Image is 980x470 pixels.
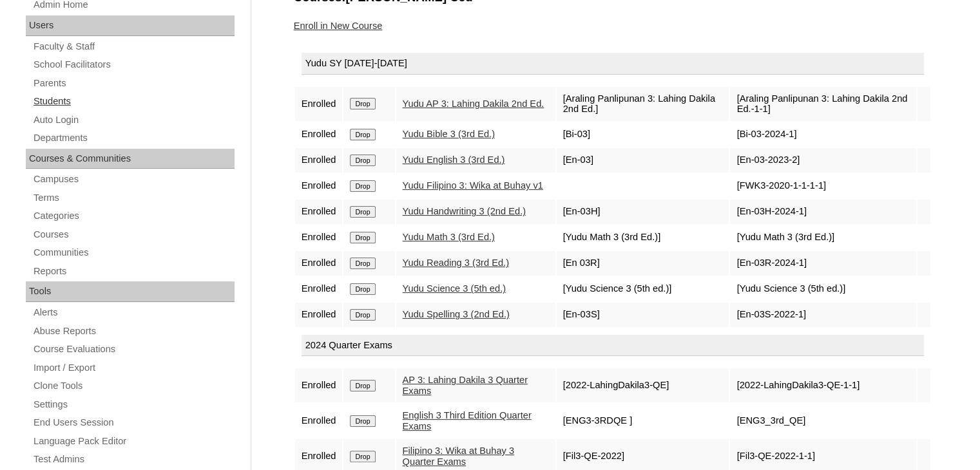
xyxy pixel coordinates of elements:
[730,368,916,402] td: [2022-LahingDakila3-QE-1-1]
[403,283,506,294] a: Yudu Science 3 (5th ed.)
[730,87,916,121] td: [Araling Panlipunan 3: Lahing Dakila 2nd Ed.-1-1]
[730,303,916,327] td: [En-03S-2022-1]
[350,232,375,243] input: Drop
[32,171,235,187] a: Campuses
[350,415,375,427] input: Drop
[403,206,526,216] a: Yudu Handwriting 3 (2nd Ed.)
[26,149,235,169] div: Courses & Communities
[730,225,916,250] td: [Yudu Math 3 (3rd Ed.)]
[32,112,235,128] a: Auto Login
[32,397,235,413] a: Settings
[730,148,916,173] td: [En-03-2023-2]
[730,277,916,301] td: [Yudu Science 3 (5th ed.)]
[350,380,375,391] input: Drop
[350,155,375,166] input: Drop
[32,341,235,357] a: Course Evaluations
[350,180,375,192] input: Drop
[26,15,235,36] div: Users
[730,174,916,198] td: [FWK3-2020-1-1-1-1]
[295,277,343,301] td: Enrolled
[32,451,235,467] a: Test Admins
[730,200,916,224] td: [En-03H-2024-1]
[350,98,375,109] input: Drop
[32,75,235,91] a: Parents
[350,206,375,218] input: Drop
[295,225,343,250] td: Enrolled
[403,309,510,319] a: Yudu Spelling 3 (2nd Ed.)
[295,148,343,173] td: Enrolled
[32,378,235,394] a: Clone Tools
[32,57,235,73] a: School Facilitators
[557,148,729,173] td: [En-03]
[403,99,544,109] a: Yudu AP 3: Lahing Dakila 2nd Ed.
[32,245,235,261] a: Communities
[32,263,235,279] a: Reports
[557,251,729,276] td: [En 03R]
[302,335,924,357] div: 2024 Quarter Exams
[295,368,343,402] td: Enrolled
[302,53,924,75] div: Yudu SY [DATE]-[DATE]
[730,404,916,438] td: [ENG3_3rd_QE]
[295,251,343,276] td: Enrolled
[32,227,235,243] a: Courses
[350,283,375,295] input: Drop
[350,258,375,269] input: Drop
[32,93,235,109] a: Students
[403,180,543,191] a: Yudu Filipino 3: Wika at Buhay v1
[32,305,235,321] a: Alerts
[350,309,375,321] input: Drop
[295,200,343,224] td: Enrolled
[403,258,509,268] a: Yudu Reading 3 (3rd Ed.)
[350,451,375,462] input: Drop
[557,87,729,121] td: [Araling Panlipunan 3: Lahing Dakila 2nd Ed.]
[403,155,505,165] a: Yudu English 3 (3rd Ed.)
[557,225,729,250] td: [Yudu Math 3 (3rd Ed.)]
[557,122,729,147] td: [Bi-03]
[403,410,532,431] a: English 3 Third Edition Quarter Exams
[730,122,916,147] td: [Bi-03-2024-1]
[32,360,235,376] a: Import / Export
[32,190,235,206] a: Terms
[403,446,515,467] a: Filipino 3: Wika at Buhay 3 Quarter Exams
[295,122,343,147] td: Enrolled
[295,404,343,438] td: Enrolled
[295,303,343,327] td: Enrolled
[730,251,916,276] td: [En-03R-2024-1]
[557,277,729,301] td: [Yudu Science 3 (5th ed.)]
[32,39,235,55] a: Faculty & Staff
[557,404,729,438] td: [ENG3-3RDQE ]
[557,303,729,327] td: [En-03S]
[403,375,528,396] a: AP 3: Lahing Dakila 3 Quarter Exams
[557,200,729,224] td: [En-03H]
[294,21,383,31] a: Enroll in New Course
[26,281,235,302] div: Tools
[350,129,375,140] input: Drop
[32,323,235,339] a: Abuse Reports
[403,232,495,242] a: Yudu Math 3 (3rd Ed.)
[32,130,235,146] a: Departments
[295,87,343,121] td: Enrolled
[557,368,729,402] td: [2022-LahingDakila3-QE]
[295,174,343,198] td: Enrolled
[32,415,235,431] a: End Users Session
[403,129,495,139] a: Yudu Bible 3 (3rd Ed.)
[32,208,235,224] a: Categories
[32,433,235,449] a: Language Pack Editor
